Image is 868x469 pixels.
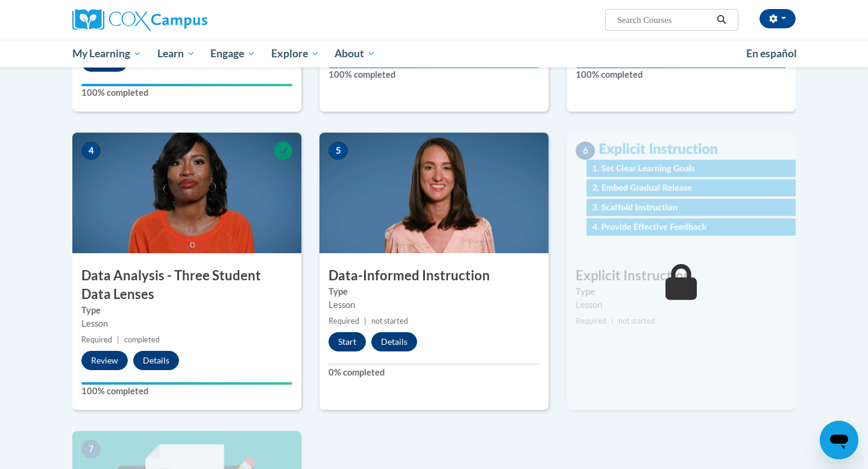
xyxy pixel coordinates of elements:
label: 100% completed [329,68,539,81]
span: not started [618,316,655,326]
a: Engage [203,40,263,68]
label: Type [81,304,292,317]
a: Explore [263,40,327,68]
label: 100% completed [81,86,292,99]
span: | [364,316,366,326]
div: Your progress [81,84,292,86]
div: Your progress [81,382,292,385]
img: Course Image [319,133,549,253]
button: Details [371,332,417,351]
input: Search Courses [616,13,712,27]
span: | [117,335,119,344]
iframe: Button to launch messaging window [820,421,858,459]
img: Course Image [567,133,796,253]
span: 7 [81,440,101,458]
div: Lesson [576,298,787,312]
span: Explore [271,46,319,61]
a: My Learning [64,40,149,68]
span: Required [576,316,606,326]
span: Required [329,316,359,326]
div: Lesson [81,317,292,330]
h3: Data-Informed Instruction [319,266,549,285]
button: Review [81,351,128,370]
button: Start [329,332,366,351]
label: 100% completed [81,385,292,398]
a: En español [738,41,805,66]
span: | [611,316,614,326]
div: Main menu [54,40,814,68]
span: 5 [329,142,348,160]
label: Type [576,285,787,298]
span: not started [371,316,408,326]
span: En español [746,47,797,60]
h3: Explicit Instruction [567,266,796,285]
a: Cox Campus [72,9,301,31]
button: Account Settings [759,9,796,28]
span: Learn [157,46,195,61]
img: Course Image [72,133,301,253]
label: Type [329,285,539,298]
img: Cox Campus [72,9,207,31]
a: Learn [149,40,203,68]
span: Required [81,335,112,344]
label: 0% completed [329,366,539,379]
div: Lesson [329,298,539,312]
span: My Learning [72,46,142,61]
label: 100% completed [576,68,787,81]
span: About [335,46,376,61]
a: About [327,40,384,68]
span: completed [124,335,160,344]
h3: Data Analysis - Three Student Data Lenses [72,266,301,304]
span: 4 [81,142,101,160]
button: Search [712,13,731,27]
span: 6 [576,142,595,160]
span: Engage [210,46,256,61]
button: Details [133,351,179,370]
